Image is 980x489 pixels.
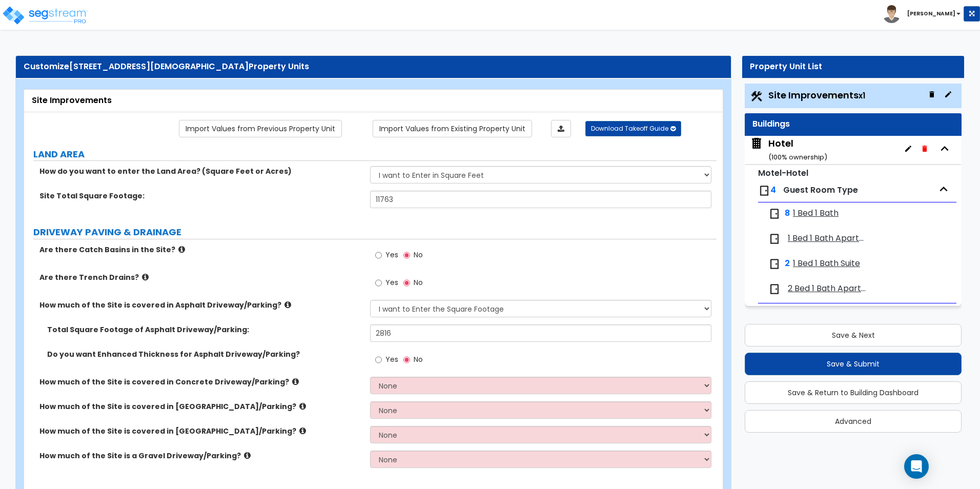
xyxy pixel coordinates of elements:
span: [STREET_ADDRESS][DEMOGRAPHIC_DATA] [69,60,249,72]
span: 2 [785,258,790,270]
span: Yes [385,277,398,288]
span: Download Takeoff Guide [591,124,668,133]
i: click for more info! [284,301,291,309]
i: click for more info! [244,452,251,459]
span: Guest Room Type [783,184,858,196]
img: door.png [768,283,781,295]
span: 2 Bed 1 Bath Apartment [788,283,866,295]
span: No [414,277,423,288]
label: Site Total Square Footage: [39,191,362,201]
span: 1 Bed 1 Bath [793,208,839,219]
img: door.png [768,208,781,220]
span: 8 [785,208,790,219]
label: How much of the Site is covered in [GEOGRAPHIC_DATA]/Parking? [39,426,362,436]
label: How much of the Site is a Gravel Driveway/Parking? [39,451,362,461]
small: Motel-Hotel [758,167,808,179]
img: door.png [758,185,770,197]
button: Download Takeoff Guide [585,121,681,136]
div: Property Unit List [750,61,956,73]
span: No [414,250,423,260]
img: building.svg [750,137,763,150]
label: How much of the Site is covered in Asphalt Driveway/Parking? [39,300,362,310]
span: No [414,354,423,364]
span: 4 [770,184,776,196]
a: Import the dynamic attribute values from previous properties. [179,120,342,137]
button: Save & Return to Building Dashboard [745,381,962,404]
i: click for more info! [142,273,149,281]
label: DRIVEWAY PAVING & DRAINAGE [33,226,717,239]
button: Advanced [745,410,962,433]
a: Import the dynamic attribute values from existing properties. [373,120,532,137]
img: avatar.png [883,5,901,23]
button: Save & Submit [745,353,962,375]
div: Site Improvements [32,95,715,107]
input: No [403,250,410,261]
span: Yes [385,250,398,260]
input: No [403,354,410,365]
i: click for more info! [299,402,306,410]
i: click for more info! [178,246,185,253]
div: Hotel [768,137,827,163]
label: How do you want to enter the Land Area? (Square Feet or Acres) [39,166,362,176]
span: Site Improvements [768,89,865,101]
input: No [403,277,410,289]
label: How much of the Site is covered in [GEOGRAPHIC_DATA]/Parking? [39,401,362,412]
img: door.png [768,258,781,270]
input: Yes [375,354,382,365]
i: click for more info! [292,378,299,385]
span: Yes [385,354,398,364]
span: 1 Bed 1 Bath Suite [793,258,860,270]
label: LAND AREA [33,148,717,161]
img: Construction.png [750,90,763,103]
div: Buildings [752,118,954,130]
i: click for more info! [299,427,306,435]
a: Import the dynamic attributes value through Excel sheet [551,120,571,137]
div: Customize Property Units [24,61,723,73]
span: 1 Bed 1 Bath Apartment [788,233,866,244]
small: ( 100 % ownership) [768,152,827,162]
button: Save & Next [745,324,962,347]
input: Yes [375,277,382,289]
span: Hotel [750,137,827,163]
label: Are there Trench Drains? [39,272,362,282]
img: door.png [768,233,781,245]
label: Are there Catch Basins in the Site? [39,244,362,255]
label: Do you want Enhanced Thickness for Asphalt Driveway/Parking? [47,349,362,359]
label: How much of the Site is covered in Concrete Driveway/Parking? [39,377,362,387]
input: Yes [375,250,382,261]
label: Total Square Footage of Asphalt Driveway/Parking: [47,324,362,335]
b: [PERSON_NAME] [907,10,955,17]
img: logo_pro_r.png [2,5,89,26]
div: Open Intercom Messenger [904,454,929,479]
small: x1 [859,90,865,101]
